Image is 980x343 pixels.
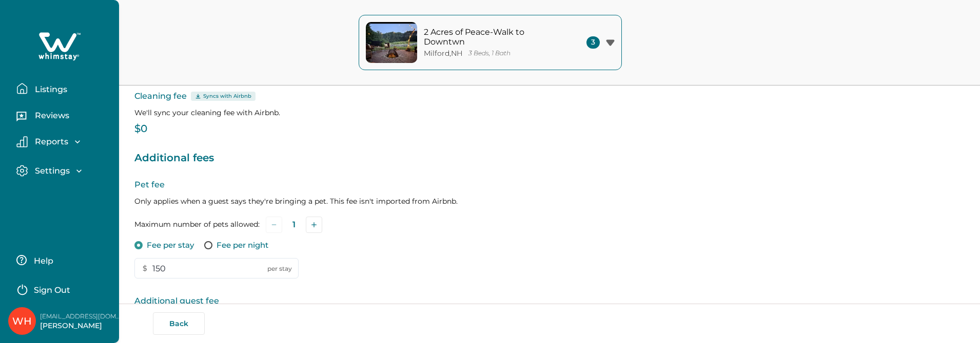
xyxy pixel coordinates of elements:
p: 3 Beds, 1 Bath [468,50,511,57]
p: Listings [32,84,67,95]
p: Settings [32,166,70,176]
p: Reviews [32,111,69,121]
label: Maximum number of pets allowed: [134,219,260,230]
p: Fee per night [217,240,268,250]
button: Add [306,217,322,233]
div: Whimstay Host [12,309,32,333]
p: Additional fees [134,150,965,166]
button: Help [16,250,107,270]
p: Help [31,256,53,266]
button: property-cover2 Acres of Peace-Walk to DowntwnMilford,NH3 Beds, 1 Bath3 [359,15,622,70]
p: Sign Out [34,285,70,295]
button: Listings [16,78,111,99]
p: Cleaning fee [134,90,965,102]
img: property-cover [366,22,417,63]
p: Fee per stay [147,240,194,250]
button: Reviews [16,107,111,127]
p: Pet fee [134,179,965,191]
p: $0 [134,124,965,134]
button: Subtract [266,217,282,233]
button: Reports [16,136,111,147]
p: We'll sync your cleaning fee with Airbnb. [134,108,965,118]
p: Additional guest fee [134,295,965,307]
p: [EMAIL_ADDRESS][DOMAIN_NAME] [40,311,122,321]
button: Settings [16,165,111,177]
p: 2 Acres of Peace-Walk to Downtwn [424,27,562,47]
button: Back [153,312,205,335]
span: 3 [586,36,600,49]
p: Reports [32,137,68,147]
p: Milford , NH [424,49,462,58]
p: Syncs with Airbnb [203,92,251,100]
p: Only applies when a guest says they're bringing a pet. This fee isn't imported from Airbnb. [134,196,965,206]
button: Sign Out [16,278,107,299]
p: [PERSON_NAME] [40,321,122,331]
p: 1 [292,220,296,230]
